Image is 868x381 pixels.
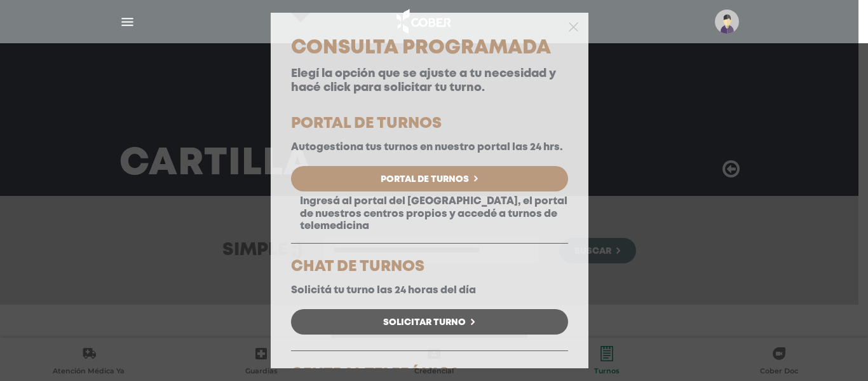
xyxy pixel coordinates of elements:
[291,141,568,153] p: Autogestiona tus turnos en nuestro portal las 24 hrs.
[291,166,568,191] a: Portal de Turnos
[291,284,568,296] p: Solicitá tu turno las 24 horas del día
[291,67,568,95] p: Elegí la opción que se ajuste a tu necesidad y hacé click para solicitar tu turno.
[291,260,568,275] h5: CHAT DE TURNOS
[291,195,568,232] p: Ingresá al portal del [GEOGRAPHIC_DATA], el portal de nuestros centros propios y accedé a turnos ...
[383,318,466,327] span: Solicitar Turno
[291,116,568,132] h5: PORTAL DE TURNOS
[381,175,469,184] span: Portal de Turnos
[291,39,551,57] span: Consulta Programada
[291,309,568,335] a: Solicitar Turno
